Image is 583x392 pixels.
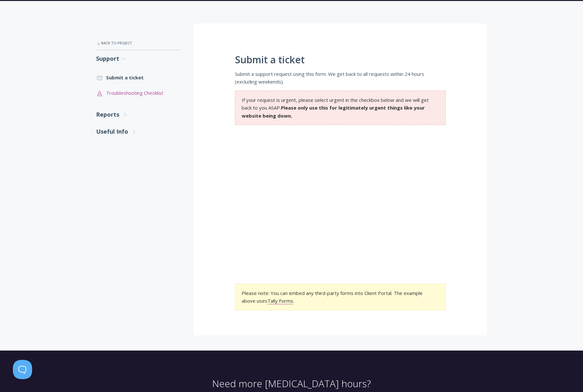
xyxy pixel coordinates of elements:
iframe: Toggle Customer Support [13,360,32,379]
a: Troubleshooting Checklist [96,85,181,101]
h1: Submit a ticket [235,54,446,65]
section: Please note: You can embed any third-party forms into Client Portal. The example above uses . [235,284,446,310]
p: Submit a support request using this form. We get back to all requests within 24 hours (excluding ... [235,70,446,86]
a: Back to Project [96,36,181,50]
a: Tally Forms [267,298,293,304]
a: Useful Info [96,123,181,140]
a: Submit a ticket [96,70,181,85]
strong: Please only use this for legitimately urgent things like your website being down. [242,104,425,119]
iframe: Agency - Submit Ticket [235,135,446,279]
a: Support [96,50,181,67]
section: If your request is urgent, please select urgent in the checkbox below and we will get back to you... [235,91,446,125]
a: Reports [96,106,181,123]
